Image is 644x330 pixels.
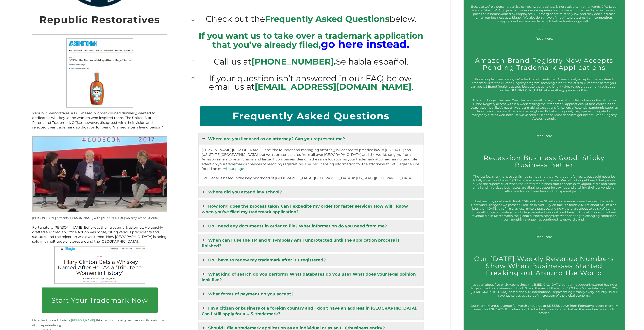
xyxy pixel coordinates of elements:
[199,302,424,320] a: I’m a citizen or business of a foreign country and I don’t have an address in [GEOGRAPHIC_DATA]. ...
[66,38,133,108] img: Rodham Rye People Screenshot
[470,5,618,30] p: Because we’re a personal service company, our business is not scalable. In other words, JPG Legal...
[32,216,159,220] small: [PERSON_NAME] presents [PERSON_NAME] with [PERSON_NAME] whiskey live on MSNBC.
[536,134,553,138] a: Read More.
[199,254,424,266] a: Do I have to renew my trademark after it’s registered?
[198,57,424,66] li: Call us at Se habla español.
[475,56,613,71] a: Amazon Brand Registry Now Accepts Pending Trademark Applications
[32,225,167,244] p: Fortunately, [PERSON_NAME] Eche was their trademark attorney. He quickly drafted and filed an Off...
[224,167,244,171] a: About page
[251,56,336,67] b: .
[470,283,618,297] p: It’s been about five or six weeks since the [MEDICAL_DATA] pandemic suddenly started having a lar...
[199,234,424,252] a: When can I use the TM and ® symbols? Am I unprotected until the application process is finished?
[32,111,167,130] p: Republic Restoratives, a D.C.-based, woman-owned distillery, wanted to dedicate a whiskey to the ...
[470,199,618,229] p: Last year my goal was to finish 2019 with over $1 million in revenue, a number we hit in mid-Dece...
[470,175,618,193] p: The last few months have confirmed something that I’ve thought for years, but could never be tota...
[198,74,424,91] li: If your question isn’t answered in our FAQ below, email us at .
[536,235,553,239] a: Read More.
[470,77,618,92] p: For a couple of years now, we’ve had to tell clients that Amazon only accepts fully registered tr...
[32,314,165,322] small: Menu background photo by . Prior results do not guarantee a similar outcome.
[251,56,334,67] a: [PHONE_NUMBER]‬
[199,268,424,286] a: What kind of search do you perform? What databases do you use? What does your legal opinion look ...
[470,99,618,128] p: This is no longer the case. Over the past month or so, dozens of our clients have gotten Amazon B...
[199,133,424,145] a: Where are you licensed as an attorney? Can you represent me?
[199,186,424,198] a: Where did you attend law school?
[32,136,167,212] img: Kara Swisher presents Hillary Clinton with Rodham Rye live on MSNBC.
[198,15,424,23] li: Check out the below.
[199,288,424,300] a: What forms of payment do you accept?
[42,288,158,313] a: Start Your Trademark Now
[474,255,614,277] a: Our [DATE] Weekly Revenue Numbers Show When Businesses Started Freaking out Around the World
[54,246,145,284] img: Rodham Rye People Screenshot
[32,324,62,327] span: Attorney Advertising.
[470,304,618,322] p: Our monthly gross revenue for March ended up at $123,538, down from February’s record monthly rev...
[484,154,605,169] a: Recession Business Good, Sticky Business Better
[71,319,95,322] a: [PERSON_NAME]
[198,32,424,49] li: If you want us to take over a trademark application that you’ve already filed,
[199,220,424,232] a: Do I need any documents in order to file? What information do you need from me?
[265,14,390,24] span: Frequently Asked Questions
[32,12,167,28] h2: Republic Restoratives
[199,200,424,218] a: How long does the process take? Can I expedite my order for faster service? How will I know when ...
[200,106,422,126] h2: Frequently Asked Questions
[199,145,424,184] div: Where are you licensed as an attorney? Can you represent me?
[321,38,410,50] big: go here instead.
[321,40,410,50] a: go here instead.
[255,82,411,92] a: [EMAIL_ADDRESS][DOMAIN_NAME]
[202,148,420,181] p: [PERSON_NAME] [PERSON_NAME] Eche, the founder and managing attorney, is licensed to practice law ...
[536,37,553,40] a: Read More.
